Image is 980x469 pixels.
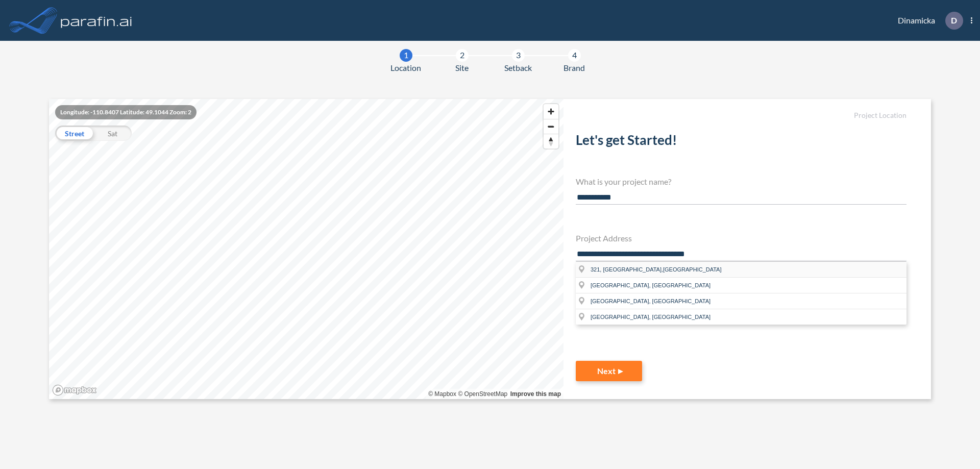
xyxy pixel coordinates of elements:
span: 321, [GEOGRAPHIC_DATA],[GEOGRAPHIC_DATA] [591,266,722,273]
a: Mapbox homepage [52,384,97,396]
span: [GEOGRAPHIC_DATA], [GEOGRAPHIC_DATA] [591,282,710,288]
span: Brand [563,62,585,74]
button: Next [576,361,642,381]
a: OpenStreetMap [458,390,507,398]
a: Mapbox [428,390,456,398]
h5: Project Location [576,111,906,120]
div: Longitude: -110.8407 Latitude: 49.1044 Zoom: 2 [55,105,197,119]
div: 3 [512,49,525,62]
div: 2 [456,49,469,62]
canvas: Map [49,99,563,399]
img: logo [59,10,134,31]
span: Location [390,62,421,74]
h4: Project Address [576,233,906,243]
span: Site [455,62,469,74]
p: D [951,16,957,25]
a: Improve this map [510,390,561,398]
div: Sat [93,126,132,141]
span: [GEOGRAPHIC_DATA], [GEOGRAPHIC_DATA] [591,298,710,304]
span: [GEOGRAPHIC_DATA], [GEOGRAPHIC_DATA] [591,314,710,320]
button: Reset bearing to north [544,134,558,149]
h2: Let's get Started! [576,132,906,152]
span: Reset bearing to north [544,134,558,149]
div: 4 [568,49,581,62]
div: Dinamicka [883,12,972,30]
div: Street [55,126,93,141]
span: Setback [504,62,532,74]
button: Zoom out [544,119,558,134]
h4: What is your project name? [576,177,906,186]
button: Zoom in [544,104,558,119]
div: 1 [400,49,412,62]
